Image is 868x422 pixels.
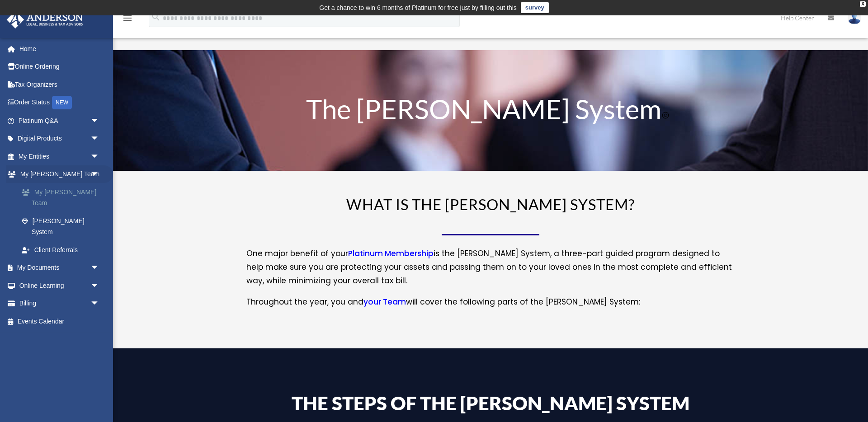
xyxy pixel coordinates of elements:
[6,40,113,58] a: Home
[6,165,113,183] a: My [PERSON_NAME] Teamarrow_drop_down
[6,277,113,295] a: Online Learningarrow_drop_down
[52,96,72,109] div: NEW
[6,130,113,148] a: Digital Productsarrow_drop_down
[860,1,866,7] div: close
[90,165,108,184] span: arrow_drop_down
[90,295,108,313] span: arrow_drop_down
[151,12,161,22] i: search
[246,295,735,309] p: Throughout the year, you and will cover the following parts of the [PERSON_NAME] System:
[6,259,113,277] a: My Documentsarrow_drop_down
[4,11,86,28] img: Anderson Advisors Platinum Portal
[848,11,861,24] img: User Pic
[6,147,113,165] a: My Entitiesarrow_drop_down
[6,58,113,76] a: Online Ordering
[13,212,108,241] a: [PERSON_NAME] System
[90,147,108,166] span: arrow_drop_down
[13,241,113,259] a: Client Referrals
[346,195,635,213] span: WHAT IS THE [PERSON_NAME] SYSTEM?
[90,277,108,295] span: arrow_drop_down
[6,312,113,330] a: Events Calendar
[246,394,735,417] h4: The Steps of the [PERSON_NAME] System
[246,247,735,295] p: One major benefit of your is the [PERSON_NAME] System, a three-part guided program designed to he...
[122,13,133,23] i: menu
[122,16,133,23] a: menu
[90,112,108,130] span: arrow_drop_down
[246,95,735,127] h1: The [PERSON_NAME] System
[13,183,113,212] a: My [PERSON_NAME] Team
[348,248,434,263] a: Platinum Membership
[363,296,406,312] a: your Team
[6,295,113,313] a: Billingarrow_drop_down
[521,2,549,13] a: survey
[90,130,108,148] span: arrow_drop_down
[90,259,108,277] span: arrow_drop_down
[6,112,113,130] a: Platinum Q&Aarrow_drop_down
[6,75,113,94] a: Tax Organizers
[319,2,517,13] div: Get a chance to win 6 months of Platinum for free just by filling out this
[6,94,113,112] a: Order StatusNEW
